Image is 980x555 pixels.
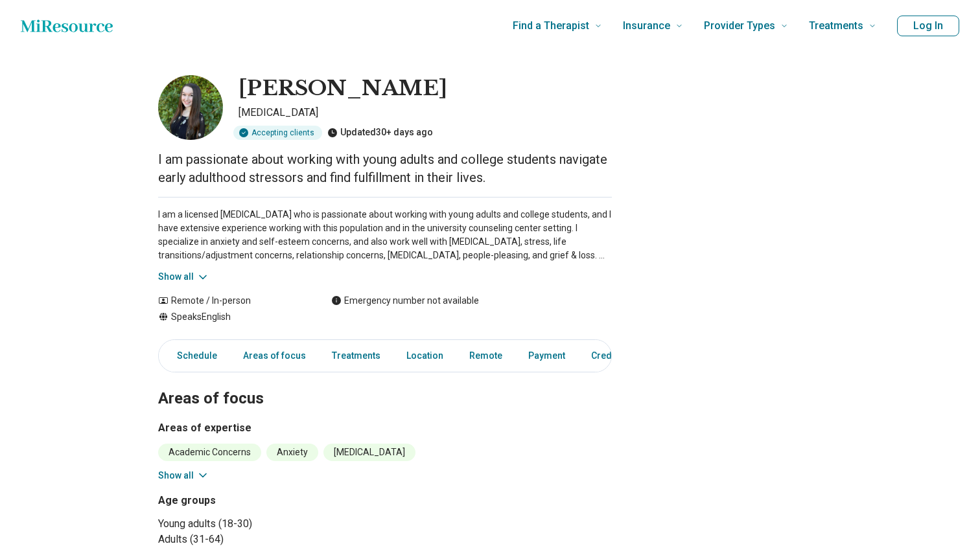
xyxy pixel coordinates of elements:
button: Log In [897,16,959,36]
li: Academic Concerns [158,444,261,461]
div: Speaks English [158,310,305,324]
li: Young adults (18-30) [158,516,380,532]
span: Provider Types [704,17,775,35]
div: Updated 30+ days ago [327,126,433,140]
a: Remote [461,343,510,369]
a: Location [399,343,451,369]
span: Treatments [809,17,863,35]
h1: [PERSON_NAME] [239,75,447,102]
p: I am passionate about working with young adults and college students navigate early adulthood str... [158,150,612,187]
button: Show all [158,469,209,482]
img: Katarina Vamvouris, Psychologist [158,75,223,140]
h3: Age groups [158,493,380,508]
span: Find a Therapist [513,17,589,35]
a: Areas of focus [235,343,314,369]
div: Emergency number not available [331,294,479,308]
p: [MEDICAL_DATA] [239,105,612,120]
li: Anxiety [266,444,318,461]
div: Accepting clients [233,126,322,140]
span: Insurance [623,17,670,35]
a: Credentials [583,343,648,369]
p: I am a licensed [MEDICAL_DATA] who is passionate about working with young adults and college stud... [158,208,612,262]
button: Show all [158,270,209,284]
a: Payment [520,343,573,369]
li: [MEDICAL_DATA] [323,444,415,461]
h3: Areas of expertise [158,420,612,436]
h2: Areas of focus [158,357,612,410]
div: Remote / In-person [158,294,305,308]
a: Schedule [161,343,225,369]
a: Treatments [324,343,388,369]
li: Adults (31-64) [158,532,380,547]
a: Home page [21,13,113,39]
